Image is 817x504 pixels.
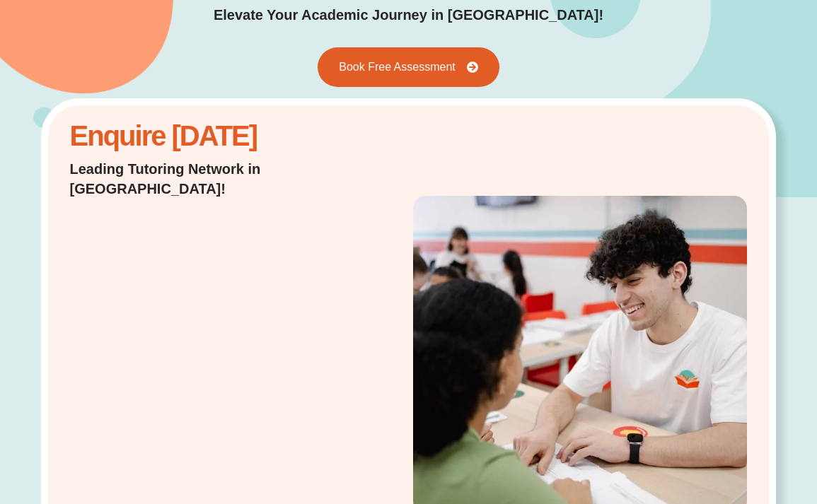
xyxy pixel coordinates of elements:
h2: Enquire [DATE] [70,127,329,145]
span: Book Free Assessment [339,61,456,73]
a: Book Free Assessment [318,47,499,87]
p: Elevate Your Academic Journey in [GEOGRAPHIC_DATA]! [214,4,603,26]
p: Leading Tutoring Network in [GEOGRAPHIC_DATA]! [70,159,329,199]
